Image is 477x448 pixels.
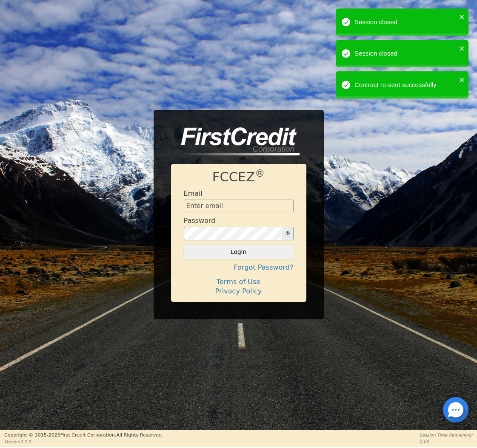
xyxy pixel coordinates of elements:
div: Session closed [354,17,457,27]
img: logo-CMu_cnol.png [171,127,300,155]
input: password [184,227,283,240]
p: 0:00 [420,438,473,445]
sup: ® [255,168,265,179]
span: All Rights Reserved. [116,432,163,438]
h4: Terms of Use [184,278,294,286]
h1: FCCEZ [184,169,294,185]
h4: Email [184,189,203,197]
h4: Password [184,217,216,225]
button: close [459,75,465,85]
button: close [459,12,465,22]
p: Version 3.2.3 [4,439,163,445]
div: Contract re-sent successfully [354,80,457,90]
div: Session closed [354,49,457,59]
button: Login [184,245,294,259]
h4: Forgot Password? [184,263,294,271]
h4: Privacy Policy [184,287,294,295]
input: Enter email [184,200,294,212]
p: Copyright © 2015- 2025 First Credit Corporation. [4,432,163,439]
button: close [459,43,465,53]
p: Session Time Remaining: [420,432,473,438]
